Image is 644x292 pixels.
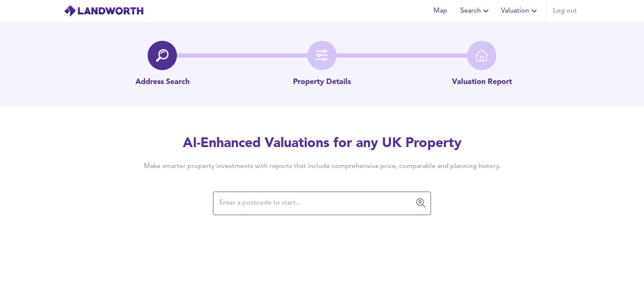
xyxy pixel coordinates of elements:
img: home-icon [475,49,488,62]
img: filter-icon [316,49,328,62]
button: Map [427,3,454,19]
img: search-icon [156,49,169,62]
button: Valuation [498,3,543,19]
input: Enter a postcode to start... [217,195,415,211]
span: Map [430,5,450,17]
p: Valuation Report [452,77,512,88]
img: logo [64,5,144,17]
button: Log out [550,3,580,19]
p: Property Details [293,77,351,88]
p: Address Search [135,77,190,88]
h4: Make smarter property investments with reports that include comprehensive price, comparable and p... [131,162,513,171]
h2: AI-Enhanced Valuations for any UK Property [131,134,513,153]
button: Search [457,3,494,19]
span: Log out [553,5,577,17]
span: Valuation [501,5,539,17]
span: Search [460,5,491,17]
